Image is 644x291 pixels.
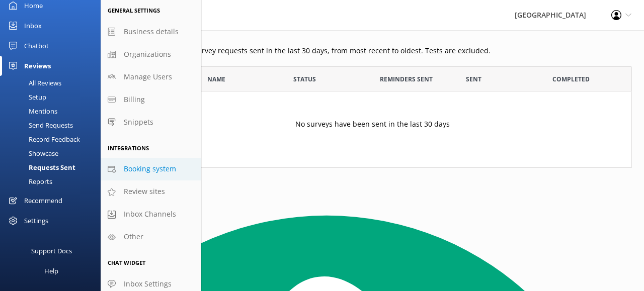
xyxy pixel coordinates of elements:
span: Inbox Channels [124,209,176,220]
a: Showcase [6,146,101,160]
span: Booking system [124,163,176,174]
span: Name [207,74,225,84]
a: Billing [101,88,201,111]
span: Reminders Sent [380,74,433,84]
p: Status of all review and survey requests sent in the last 30 days, from most recent to oldest. Te... [113,45,632,56]
p: No surveys have been sent in the last 30 days [295,119,450,130]
div: Reviews [24,56,51,76]
div: Requests Sent [6,160,75,174]
span: Sent [466,74,481,84]
span: Snippets [124,117,153,128]
div: Help [44,261,58,281]
span: General Settings [108,7,160,14]
span: Manage Users [124,71,172,82]
a: Snippets [101,111,201,134]
span: Inbox Settings [124,278,172,289]
span: Completed [552,74,590,84]
a: Manage Users [101,66,201,88]
div: Mentions [6,104,57,118]
div: Inbox [24,16,42,36]
a: Booking system [101,158,201,180]
a: Mentions [6,104,101,118]
a: All Reviews [6,76,101,90]
div: Setup [6,90,46,104]
a: Organizations [101,43,201,66]
span: Organizations [124,49,171,60]
div: Settings [24,211,48,231]
div: All Reviews [6,76,61,90]
div: Recommend [24,190,62,211]
div: Record Feedback [6,132,80,146]
span: Review sites [124,186,165,197]
span: Billing [124,94,145,105]
span: Integrations [108,144,149,152]
span: Business details [124,26,179,37]
div: Chatbot [24,36,49,56]
a: Reports [6,174,101,188]
span: Other [124,231,143,242]
a: Review sites [101,180,201,203]
a: Business details [101,21,201,43]
a: Setup [6,90,101,104]
div: grid [113,91,632,167]
div: Support Docs [31,241,72,261]
a: Requests Sent [6,160,101,174]
div: Reports [6,174,52,188]
a: Record Feedback [6,132,101,146]
span: Status [293,74,316,84]
div: Send Requests [6,118,73,132]
span: Chat Widget [108,259,145,266]
a: Other [101,226,201,248]
a: Send Requests [6,118,101,132]
a: Inbox Channels [101,203,201,226]
div: Showcase [6,146,58,160]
